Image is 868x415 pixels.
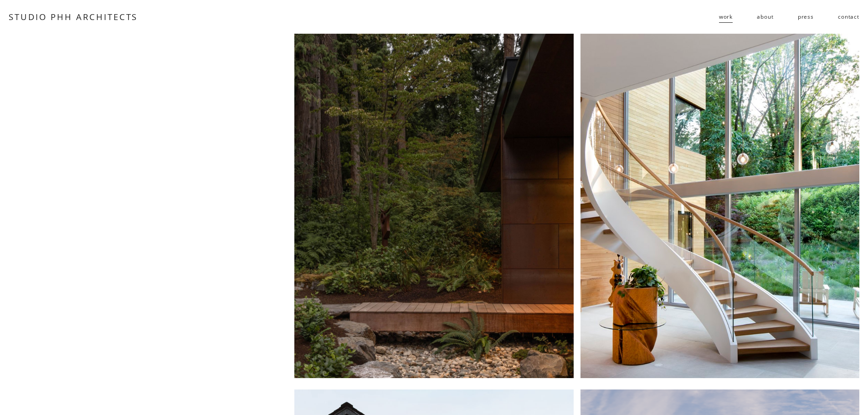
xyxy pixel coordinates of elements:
[719,10,733,23] span: work
[838,10,859,24] a: contact
[719,10,733,24] a: folder dropdown
[9,11,138,22] a: STUDIO PHH ARCHITECTS
[798,10,814,24] a: press
[757,10,773,24] a: about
